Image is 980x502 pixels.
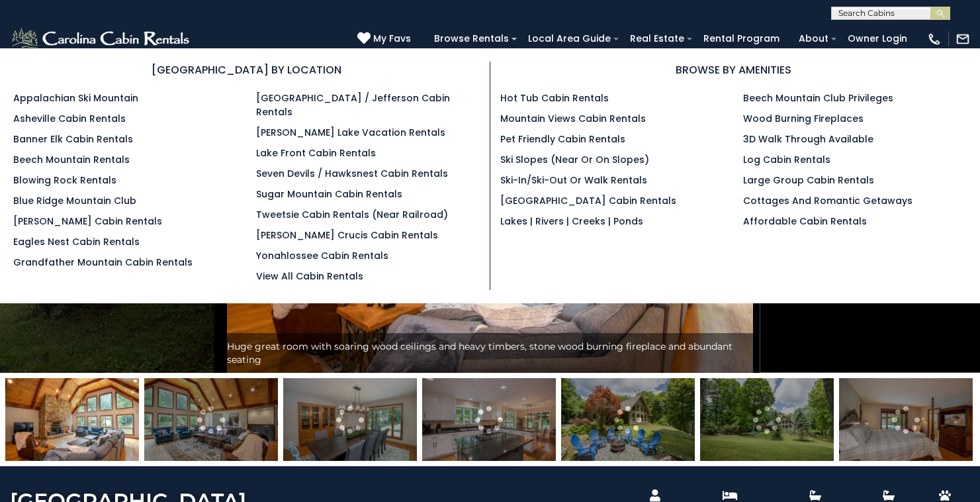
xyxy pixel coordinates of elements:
[422,378,556,461] img: 163272746
[256,249,388,262] a: Yonahlossee Cabin Rentals
[500,62,967,78] h3: BROWSE BY AMENITIES
[743,194,913,207] a: Cottages and Romantic Getaways
[743,174,874,187] a: Large Group Cabin Rentals
[561,378,695,461] img: 163272747
[839,378,973,461] img: 163272750
[13,112,126,125] a: Asheville Cabin Rentals
[743,112,864,125] a: Wood Burning Fireplaces
[13,132,133,146] a: Banner Elk Cabin Rentals
[792,28,835,49] a: About
[743,215,867,228] a: Affordable Cabin Rentals
[956,32,970,46] img: mail-regular-white.png
[743,132,873,146] a: 3D Walk Through Available
[13,153,130,166] a: Beech Mountain Rentals
[373,32,411,46] span: My Favs
[13,62,480,78] h3: [GEOGRAPHIC_DATA] BY LOCATION
[256,146,376,160] a: Lake Front Cabin Rentals
[500,91,609,105] a: Hot Tub Cabin Rentals
[256,167,448,180] a: Seven Devils / Hawksnest Cabin Rentals
[283,378,417,461] img: 163272745
[743,91,893,105] a: Beech Mountain Club Privileges
[427,28,515,49] a: Browse Rentals
[256,208,448,221] a: Tweetsie Cabin Rentals (Near Railroad)
[623,28,691,49] a: Real Estate
[13,235,140,248] a: Eagles Nest Cabin Rentals
[697,28,786,49] a: Rental Program
[500,174,647,187] a: Ski-in/Ski-Out or Walk Rentals
[10,26,193,52] img: White-1-2.png
[521,28,617,49] a: Local Area Guide
[256,228,438,242] a: [PERSON_NAME] Crucis Cabin Rentals
[256,270,363,283] a: View All Cabin Rentals
[357,32,414,46] a: My Favs
[500,112,646,125] a: Mountain Views Cabin Rentals
[13,215,162,228] a: [PERSON_NAME] Cabin Rentals
[256,187,402,201] a: Sugar Mountain Cabin Rentals
[256,91,450,119] a: [GEOGRAPHIC_DATA] / Jefferson Cabin Rentals
[700,378,834,461] img: 163272748
[500,153,649,166] a: Ski Slopes (Near or On Slopes)
[13,194,136,207] a: Blue Ridge Mountain Club
[144,378,278,461] img: 163272744
[500,132,625,146] a: Pet Friendly Cabin Rentals
[256,126,445,139] a: [PERSON_NAME] Lake Vacation Rentals
[13,91,138,105] a: Appalachian Ski Mountain
[220,333,760,373] div: Huge great room with soaring wood ceilings and heavy timbers, stone wood burning fireplace and ab...
[500,194,676,207] a: [GEOGRAPHIC_DATA] Cabin Rentals
[5,378,139,461] img: 163272743
[743,153,830,166] a: Log Cabin Rentals
[841,28,914,49] a: Owner Login
[500,215,643,228] a: Lakes | Rivers | Creeks | Ponds
[13,174,116,187] a: Blowing Rock Rentals
[13,256,193,269] a: Grandfather Mountain Cabin Rentals
[927,32,942,46] img: phone-regular-white.png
